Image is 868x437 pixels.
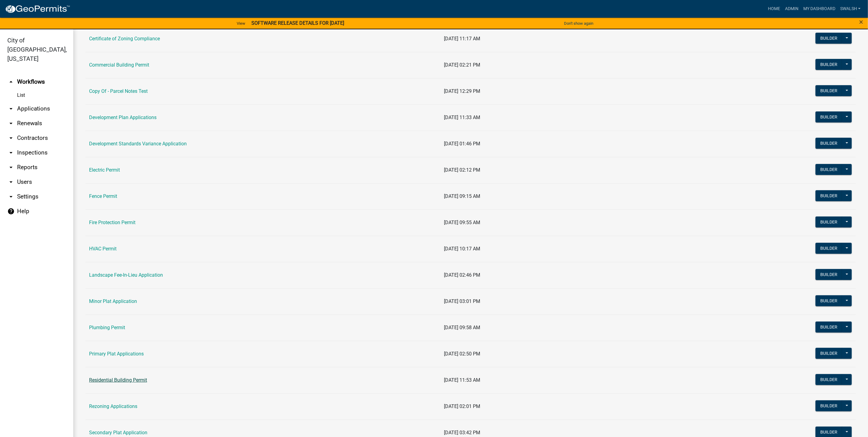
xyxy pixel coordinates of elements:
a: Residential Building Permit [89,377,147,383]
a: swalsh [838,3,863,15]
span: [DATE] 02:12 PM [444,167,481,173]
button: Builder [816,348,842,359]
a: Certificate of Zoning Compliance [89,36,160,42]
span: [DATE] 11:17 AM [444,36,481,42]
span: [DATE] 01:46 PM [444,141,481,147]
a: Plumbing Permit [89,325,125,330]
a: Home [765,3,783,15]
button: Builder [816,190,842,201]
button: Builder [816,217,842,228]
a: Primary Plat Applications [89,351,144,357]
strong: SOFTWARE RELEASE DETAILS FOR [DATE] [251,20,344,26]
button: Builder [816,269,842,280]
i: arrow_drop_down [7,178,15,186]
a: Copy Of - Parcel Notes Test [89,88,148,94]
span: [DATE] 12:29 PM [444,88,481,94]
button: Builder [816,85,842,96]
a: Landscape Fee-In-Lieu Application [89,272,163,278]
span: [DATE] 11:33 AM [444,115,481,120]
button: Builder [816,374,842,385]
a: Admin [783,3,801,15]
a: Electric Permit [89,167,120,173]
a: Rezoning Applications [89,403,137,409]
button: Builder [816,295,842,306]
button: Close [859,18,863,26]
i: arrow_drop_down [7,105,15,112]
span: [DATE] 09:58 AM [444,325,481,330]
span: [DATE] 02:21 PM [444,62,481,68]
button: Builder [816,400,842,411]
i: arrow_drop_down [7,193,15,200]
span: [DATE] 02:01 PM [444,403,481,409]
i: arrow_drop_down [7,120,15,127]
a: Fence Permit [89,193,117,199]
button: Builder [816,322,842,333]
button: Builder [816,243,842,254]
button: Builder [816,59,842,70]
span: [DATE] 10:17 AM [444,246,481,252]
button: Builder [816,164,842,175]
i: arrow_drop_down [7,134,15,142]
button: Don't show again [562,18,596,28]
a: View [234,18,248,28]
a: Fire Protection Permit [89,220,135,225]
button: Builder [816,111,842,122]
a: Secondary Plat Application [89,430,147,435]
button: Builder [816,33,842,44]
i: arrow_drop_down [7,164,15,171]
i: arrow_drop_down [7,149,15,156]
a: Development Plan Applications [89,115,157,120]
a: My Dashboard [801,3,838,15]
i: arrow_drop_up [7,78,15,86]
a: Minor Plat Application [89,298,137,304]
span: × [859,18,863,26]
span: [DATE] 03:01 PM [444,298,481,304]
span: [DATE] 02:46 PM [444,272,481,278]
span: [DATE] 09:55 AM [444,220,481,225]
a: Commercial Building Permit [89,62,149,68]
button: Builder [816,138,842,149]
a: Development Standards Variance Application [89,141,187,147]
span: [DATE] 02:50 PM [444,351,481,357]
a: HVAC Permit [89,246,117,252]
span: [DATE] 11:53 AM [444,377,481,383]
span: [DATE] 03:42 PM [444,430,481,435]
span: [DATE] 09:15 AM [444,193,481,199]
i: help [7,208,15,215]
